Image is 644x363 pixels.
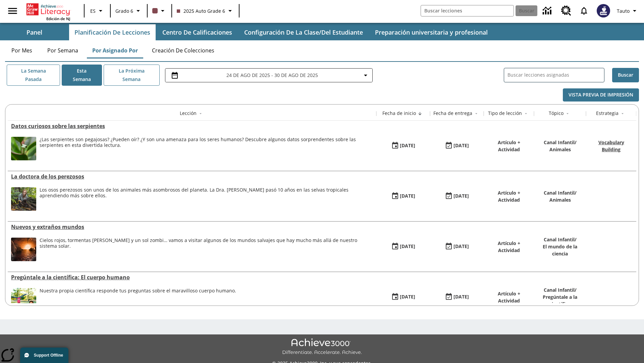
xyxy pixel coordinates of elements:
[62,65,102,86] button: Esta semana
[382,110,416,117] div: Fecha de inicio
[11,122,373,130] a: Datos curiosos sobre las serpientes, Lecciones
[40,187,373,199] div: Los osos perezosos son unos de los animales más asombrosos del planeta. La Dra. [PERSON_NAME] pas...
[453,142,469,150] div: [DATE]
[174,5,237,17] button: Clase: 2025 Auto Grade 6, Selecciona una clase
[177,7,225,14] span: 2025 Auto Grade 6
[549,110,563,117] div: Tópico
[150,5,169,17] button: El color de la clase es café oscuro. Cambiar el color de la clase.
[34,353,63,358] span: Support Offline
[147,42,220,58] button: Creación de colecciones
[370,24,493,40] button: Preparación universitaria y profesional
[619,110,627,118] button: Sort
[3,1,22,21] button: Abrir el menú lateral
[40,288,236,312] div: Nuestra propia científica responde tus preguntas sobre el maravilloso cuerpo humano.
[442,240,471,253] button: 08/24/25: Último día en que podrá accederse la lección
[239,24,368,40] button: Configuración de la clase/del estudiante
[389,139,418,152] button: 08/26/25: Primer día en que estuvo disponible la lección
[11,274,373,281] div: Pregúntale a la científica: El cuerpo humano
[575,2,593,19] a: Notificaciones
[453,242,469,251] div: [DATE]
[614,5,641,17] button: Perfil/Configuración
[563,110,572,118] button: Sort
[20,348,68,363] button: Support Offline
[389,190,418,203] button: 08/24/25: Primer día en que estuvo disponible la lección
[400,242,415,251] div: [DATE]
[442,139,471,152] button: 08/26/25: Último día en que podrá accederse la lección
[11,122,373,130] div: Datos curiosos sobre las serpientes
[487,139,531,153] p: Artículo + Actividad
[453,293,469,301] div: [DATE]
[11,288,36,312] img: una niña hace una voltereta
[433,110,472,117] div: Fecha de entrega
[544,146,577,153] p: Animales
[42,42,84,58] button: Por semana
[544,196,577,203] p: Animales
[40,137,373,148] div: ¿Las serpientes son pegajosas? ¿Pueden oír? ¿Y son una amenaza para los seres humanos? Descubre a...
[544,189,577,196] p: Canal Infantil /
[421,5,514,16] input: Buscar campo
[400,142,415,150] div: [DATE]
[11,238,36,261] img: El concepto de un artista sobre cómo sería estar parado en la superficie del exoplaneta TRAPPIST-1
[612,68,639,82] button: Buscar
[442,190,471,203] button: 08/24/25: Último día en que podrá accederse la lección
[617,7,630,14] span: Tauto
[40,238,373,249] div: Cielos rojos, tormentas [PERSON_NAME] y un sol zombi… vamos a visitar algunos de los mundos salva...
[507,70,604,80] input: Buscar lecciones asignadas
[157,24,237,40] button: Centro de calificaciones
[416,110,424,118] button: Sort
[442,291,471,304] button: 08/24/25: Último día en que podrá accederse la lección
[180,110,197,117] div: Lección
[597,4,610,17] img: Avatar
[40,137,373,160] div: ¿Las serpientes son pegajosas? ¿Pueden oír? ¿Y son una amenaza para los seres humanos? Descubre a...
[537,286,583,293] p: Canal Infantil /
[40,187,373,211] div: Los osos perezosos son unos de los animales más asombrosos del planeta. La Dra. Becky Cliffe pasó...
[11,223,373,231] div: Nuevos y extraños mundos
[5,42,39,58] button: Por mes
[40,238,373,261] span: Cielos rojos, tormentas de gemas y un sol zombi… vamos a visitar algunos de los mundos salvajes q...
[11,187,36,211] img: Una mujer sonriente con una camisa gris sostiene un oso perezoso de tres dedos garganta marrón mi...
[197,110,205,118] button: Sort
[104,65,160,86] button: La próxima semana
[1,24,68,40] button: Panel
[539,2,557,20] a: Centro de información
[11,173,373,180] a: La doctora de los perezosos, Lecciones
[593,2,614,19] button: Escoja un nuevo avatar
[598,139,624,153] a: Vocabulary Building
[522,110,530,118] button: Sort
[40,288,236,294] div: Nuestra propia científica responde tus preguntas sobre el maravilloso cuerpo humano.
[11,137,36,160] img: Primer plano de una pequeña serpiente verde con grandes ojos negros que levanta la cabeza por enc...
[11,274,373,281] a: Pregúntale a la científica: El cuerpo humano, Lecciones
[282,338,362,356] img: Achieve3000 Differentiate Accelerate Achieve
[389,291,418,304] button: 08/24/25: Primer día en que estuvo disponible la lección
[487,189,531,203] p: Artículo + Actividad
[488,110,522,117] div: Tipo de lección
[537,293,583,308] p: Pregúntale a la científica
[87,5,108,17] button: Lenguaje: ES, Selecciona un idioma
[113,5,145,17] button: Grado: Grado 6, Elige un grado
[46,16,70,21] span: Edición de NJ
[226,72,318,79] span: 24 de ago de 2025 - 30 de ago de 2025
[487,240,531,254] p: Artículo + Actividad
[11,223,373,231] a: Nuevos y extraños mundos, Lecciones
[487,290,531,304] p: Artículo + Actividad
[544,139,577,146] p: Canal Infantil /
[7,65,60,86] button: La semana pasada
[87,42,143,58] button: Por asignado por
[69,24,156,40] button: Planificación de lecciones
[537,236,583,243] p: Canal Infantil /
[596,110,619,117] div: Estrategia
[90,7,96,14] span: ES
[389,240,418,253] button: 08/24/25: Primer día en que estuvo disponible la lección
[537,243,583,257] p: El mundo de la ciencia
[26,2,70,21] div: Portada
[453,192,469,200] div: [DATE]
[115,7,133,14] span: Grado 6
[557,2,575,20] a: Centro de recursos, Se abrirá en una pestaña nueva.
[11,173,373,180] div: La doctora de los perezosos
[400,293,415,301] div: [DATE]
[472,110,480,118] button: Sort
[26,3,70,16] a: Portada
